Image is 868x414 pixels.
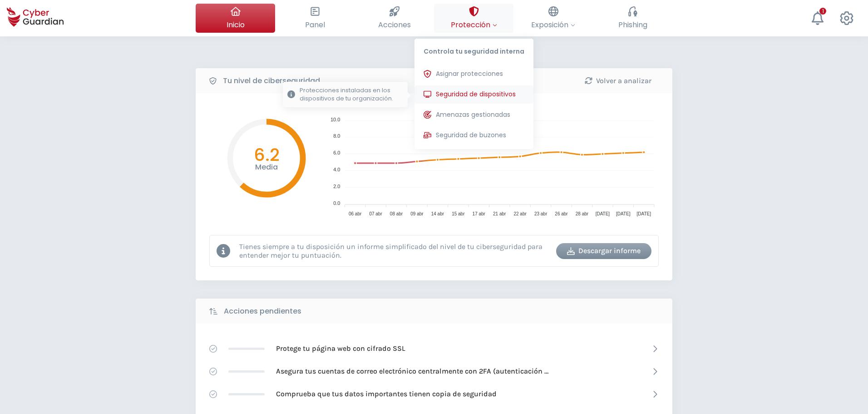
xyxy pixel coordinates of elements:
button: Asignar protecciones [414,65,533,83]
tspan: 2.0 [333,184,340,189]
span: Acciones [378,19,411,30]
tspan: 09 abr [410,211,424,216]
tspan: 22 abr [513,211,527,216]
tspan: [DATE] [596,211,610,216]
tspan: 23 abr [534,211,547,216]
p: Controla tu seguridad interna [414,39,533,60]
button: Descargar informe [556,243,651,259]
tspan: [DATE] [616,211,631,216]
b: Acciones pendientes [224,306,301,317]
span: Seguridad de dispositivos [436,90,516,99]
p: Comprueba que tus datos importantes tienen copia de seguridad [276,389,497,399]
p: Asegura tus cuentas de correo electrónico centralmente con 2FA (autenticación [PERSON_NAME] factor) [276,366,548,376]
span: Seguridad de buzones [436,130,506,140]
tspan: 14 abr [431,211,444,216]
span: Exposición [531,19,575,30]
tspan: 08 abr [390,211,403,216]
tspan: 10.0 [330,117,340,122]
button: Phishing [593,4,672,33]
p: Protecciones instaladas en los dispositivos de tu organización. [300,86,403,103]
tspan: 0.0 [333,200,340,206]
div: 1 [819,8,826,15]
span: Protección [451,19,497,30]
button: Seguridad de dispositivosProtecciones instaladas en los dispositivos de tu organización. [414,85,533,104]
div: Descargar informe [563,245,645,256]
span: Panel [305,19,325,30]
b: Tu nivel de ciberseguridad [223,75,320,86]
span: Phishing [618,19,647,30]
tspan: 6.0 [333,150,340,155]
p: Protege tu página web con cifrado SSL [276,344,405,354]
tspan: 21 abr [493,211,506,216]
button: Seguridad de buzones [414,126,533,145]
button: Panel [275,4,355,33]
div: Volver a analizar [577,75,659,86]
tspan: [DATE] [637,211,651,216]
tspan: 06 abr [349,211,362,216]
button: Exposición [513,4,593,33]
tspan: 17 abr [473,211,486,216]
button: ProtecciónControla tu seguridad internaAsignar proteccionesSeguridad de dispositivosProtecciones ... [434,4,513,33]
button: Volver a analizar [570,73,666,89]
tspan: 4.0 [333,167,340,172]
button: Amenazas gestionadas [414,106,533,124]
tspan: 15 abr [452,211,465,216]
tspan: 07 abr [369,211,382,216]
tspan: 8.0 [333,133,340,139]
p: Tienes siempre a tu disposición un informe simplificado del nivel de tu ciberseguridad para enten... [239,242,549,259]
span: Amenazas gestionadas [436,110,510,120]
tspan: 28 abr [576,211,589,216]
span: Inicio [227,19,245,30]
button: Acciones [355,4,434,33]
tspan: 26 abr [555,211,568,216]
button: Inicio [196,4,275,33]
span: Asignar protecciones [436,69,503,79]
